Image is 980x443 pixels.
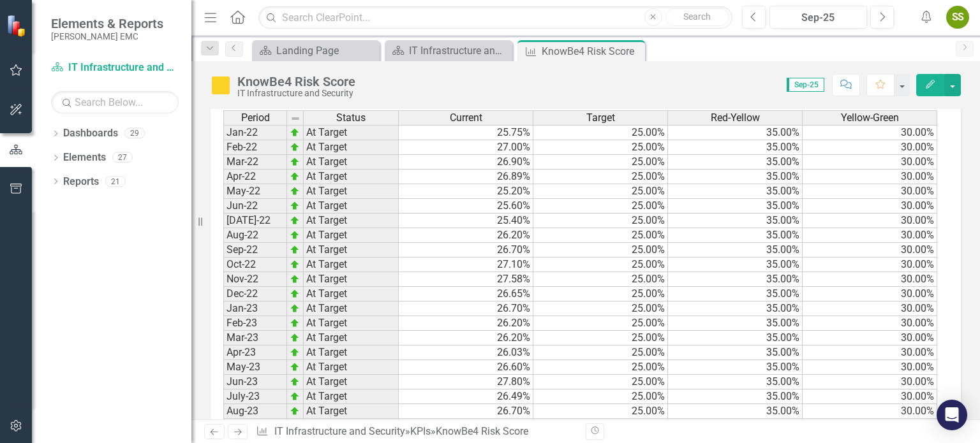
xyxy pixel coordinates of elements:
[399,301,533,316] td: 26.70%
[803,140,937,155] td: 30.00%
[112,152,133,163] div: 27
[304,184,399,199] td: At Target
[533,375,668,389] td: 25.00%
[803,272,937,287] td: 30.00%
[668,272,803,287] td: 35.00%
[399,419,533,433] td: 26.10%
[304,375,399,389] td: At Target
[668,140,803,155] td: 35.00%
[803,389,937,404] td: 30.00%
[533,155,668,170] td: 25.00%
[63,175,99,189] a: Reports
[304,140,399,155] td: At Target
[223,258,287,272] td: Oct-22
[937,400,967,430] div: Open Intercom Messenger
[803,125,937,140] td: 30.00%
[241,112,270,124] span: Period
[290,259,300,270] img: zOikAAAAAElFTkSuQmCC
[533,258,668,272] td: 25.00%
[946,6,969,29] button: SS
[841,112,899,124] span: Yellow-Green
[399,199,533,214] td: 25.60%
[803,375,937,389] td: 30.00%
[223,375,287,389] td: Jun-23
[668,258,803,272] td: 35.00%
[304,287,399,301] td: At Target
[290,201,300,211] img: zOikAAAAAElFTkSuQmCC
[63,126,118,141] a: Dashboards
[223,140,287,155] td: Feb-22
[304,228,399,243] td: At Target
[211,75,231,96] img: Caution
[399,214,533,228] td: 25.40%
[533,184,668,199] td: 25.00%
[399,184,533,199] td: 25.20%
[290,377,300,387] img: zOikAAAAAElFTkSuQmCC
[399,389,533,404] td: 26.49%
[533,287,668,301] td: 25.00%
[683,11,711,22] span: Search
[223,404,287,419] td: Aug-23
[223,360,287,375] td: May-23
[304,345,399,360] td: At Target
[668,419,803,433] td: 35.00%
[668,125,803,140] td: 35.00%
[304,389,399,404] td: At Target
[803,301,937,316] td: 30.00%
[223,345,287,360] td: Apr-23
[533,419,668,433] td: 25.00%
[290,391,300,402] img: zOikAAAAAElFTkSuQmCC
[533,404,668,419] td: 25.00%
[533,140,668,155] td: 25.00%
[290,347,300,358] img: zOikAAAAAElFTkSuQmCC
[409,43,509,59] div: IT Infrastructure and Security
[803,170,937,184] td: 30.00%
[223,125,287,140] td: Jan-22
[274,425,405,437] a: IT Infrastructure and Security
[668,360,803,375] td: 35.00%
[665,8,729,26] button: Search
[290,362,300,372] img: zOikAAAAAElFTkSuQmCC
[223,214,287,228] td: [DATE]-22
[533,272,668,287] td: 25.00%
[290,318,300,328] img: zOikAAAAAElFTkSuQmCC
[304,301,399,316] td: At Target
[436,425,528,437] div: KnowBe4 Risk Score
[450,112,482,124] span: Current
[399,140,533,155] td: 27.00%
[668,375,803,389] td: 35.00%
[399,375,533,389] td: 27.80%
[399,345,533,360] td: 26.03%
[290,186,300,196] img: zOikAAAAAElFTkSuQmCC
[533,345,668,360] td: 25.00%
[290,113,301,124] img: 8DAGhfEEPCf229AAAAAElFTkSuQmCC
[399,228,533,243] td: 26.20%
[668,243,803,258] td: 35.00%
[542,43,642,59] div: KnowBe4 Risk Score
[533,214,668,228] td: 25.00%
[223,301,287,316] td: Jan-23
[399,258,533,272] td: 27.10%
[290,303,300,314] img: zOikAAAAAElFTkSuQmCC
[668,155,803,170] td: 35.00%
[668,170,803,184] td: 35.00%
[533,170,668,184] td: 25.00%
[223,287,287,301] td: Dec-22
[803,228,937,243] td: 30.00%
[276,43,376,59] div: Landing Page
[223,272,287,287] td: Nov-22
[237,89,355,98] div: IT Infrastructure and Security
[586,112,615,124] span: Target
[533,389,668,404] td: 25.00%
[668,316,803,331] td: 35.00%
[51,16,163,31] span: Elements & Reports
[290,157,300,167] img: zOikAAAAAElFTkSuQmCC
[223,199,287,214] td: Jun-22
[399,316,533,331] td: 26.20%
[223,170,287,184] td: Apr-22
[304,272,399,287] td: At Target
[223,243,287,258] td: Sep-22
[668,199,803,214] td: 35.00%
[399,287,533,301] td: 26.65%
[290,245,300,255] img: zOikAAAAAElFTkSuQmCC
